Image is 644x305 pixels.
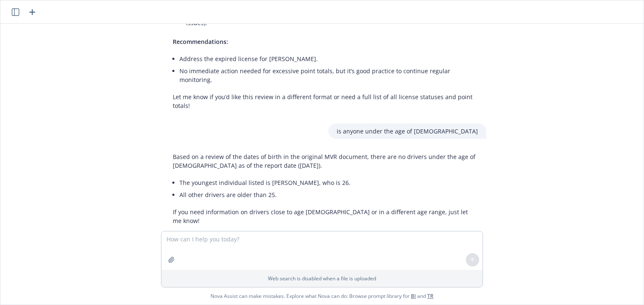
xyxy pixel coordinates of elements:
[411,292,416,300] a: BI
[179,177,478,189] li: The youngest individual listed is [PERSON_NAME], who is 26.
[179,65,478,86] li: No immediate action needed for excessive point totals, but it’s good practice to continue regular...
[427,292,434,300] a: TR
[210,287,434,305] span: Nova Assist can make mistakes. Explore what Nova can do: Browse prompt library for and
[179,53,478,65] li: Address the expired license for [PERSON_NAME].
[166,275,478,282] p: Web search is disabled when a file is uploaded
[173,92,478,110] p: Let me know if you’d like this review in a different format or need a full list of all license st...
[173,152,478,170] p: Based on a review of the dates of birth in the original MVR document, there are no drivers under ...
[179,189,478,201] li: All other drivers are older than 25.
[173,208,478,225] p: If you need information on drivers close to age [DEMOGRAPHIC_DATA] or in a different age range, j...
[337,127,478,136] p: is anyone under the age of [DEMOGRAPHIC_DATA]
[173,38,228,46] span: Recommendations:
